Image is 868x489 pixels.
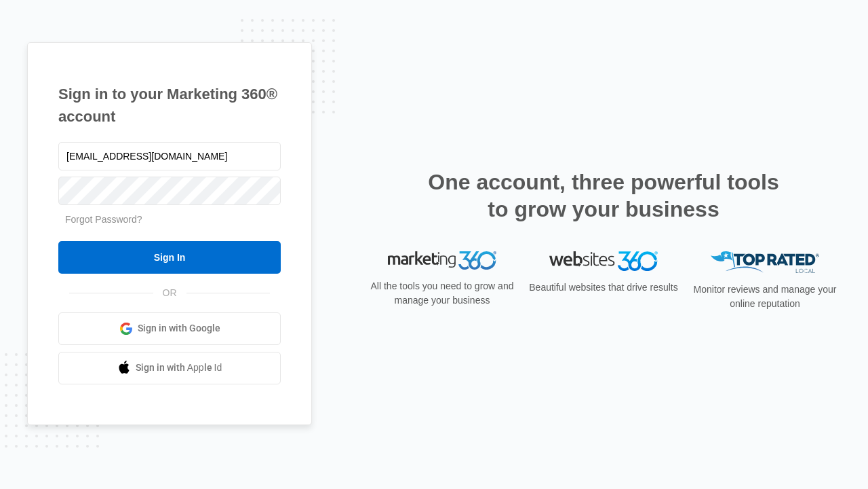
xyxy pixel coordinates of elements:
[153,286,186,300] span: OR
[58,83,281,128] h1: Sign in to your Marketing 360® account
[689,283,841,311] p: Monitor reviews and manage your online reputation
[424,168,783,223] h2: One account, three powerful tools to grow your business
[136,361,222,375] span: Sign in with Apple Id
[366,279,518,308] p: All the tools you need to grow and manage your business
[58,312,281,345] a: Sign in with Google
[711,251,819,274] img: Top Rated Local
[58,352,281,384] a: Sign in with Apple Id
[549,251,658,271] img: Websites 360
[138,321,220,336] span: Sign in with Google
[65,214,142,225] a: Forgot Password?
[58,142,281,170] input: Email
[58,241,281,274] input: Sign In
[528,280,679,295] p: Beautiful websites that drive results
[388,251,496,270] img: Marketing 360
